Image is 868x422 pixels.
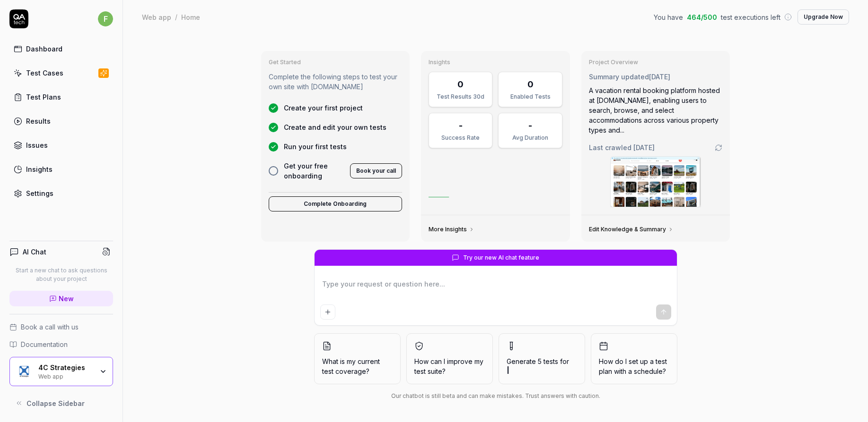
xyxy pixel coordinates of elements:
[687,12,717,22] span: 464 / 500
[21,322,79,332] span: Book a call with us
[269,72,403,92] p: Complete the following steps to test your own site with [DOMAIN_NAME]
[429,59,562,66] h3: Insights
[26,398,85,408] span: Collapse Sidebar
[59,294,74,304] span: New
[9,394,113,413] button: Collapse Sidebar
[721,12,780,22] span: test executions left
[181,12,200,22] div: Home
[9,136,113,154] a: Issues
[429,226,474,233] a: More Insights
[350,163,402,178] button: Book your call
[350,165,402,175] a: Book your call
[463,253,539,262] span: Try our new AI chat feature
[591,333,677,384] button: How do I set up a test plan with a schedule?
[16,363,33,380] img: 4C Strategies Logo
[504,134,556,142] div: Avg Duration
[589,143,655,152] span: Last crawled
[459,119,463,132] div: -
[38,372,93,380] div: Web app
[98,11,113,26] span: f
[507,356,577,376] span: Generate 5 tests for
[26,92,61,102] div: Test Plans
[611,157,701,207] img: Screenshot
[269,196,403,211] button: Complete Onboarding
[414,356,485,376] span: How can I improve my test suite?
[320,304,335,320] button: Add attachment
[589,85,723,135] div: A vacation rental booking platform hosted at [DOMAIN_NAME], enabling users to search, browse, and...
[284,161,345,181] span: Get your free onboarding
[504,93,556,101] div: Enabled Tests
[284,122,386,132] span: Create and edit your own tests
[9,339,113,349] a: Documentation
[9,266,113,283] p: Start a new chat to ask questions about your project
[175,12,177,22] div: /
[9,64,113,82] a: Test Cases
[599,356,669,376] span: How do I set up a test plan with a schedule?
[9,291,113,306] a: New
[589,73,649,81] span: Summary updated
[9,160,113,178] a: Insights
[715,144,722,152] a: Go to crawling settings
[21,339,68,349] span: Documentation
[322,356,393,376] span: What is my current test coverage?
[26,68,63,78] div: Test Cases
[9,88,113,106] a: Test Plans
[589,226,674,233] a: Edit Knowledge & Summary
[26,164,53,174] div: Insights
[98,9,113,28] button: f
[284,103,363,113] span: Create your first project
[9,184,113,203] a: Settings
[26,188,53,198] div: Settings
[23,247,46,257] h4: AI Chat
[435,134,486,142] div: Success Rate
[26,116,51,126] div: Results
[633,143,655,152] time: [DATE]
[284,142,347,152] span: Run your first tests
[9,40,113,58] a: Dashboard
[314,392,677,400] div: Our chatbot is still beta and can make mistakes. Trust answers with caution.
[528,119,532,132] div: -
[457,78,464,91] div: 0
[314,333,401,384] button: What is my current test coverage?
[26,44,62,54] div: Dashboard
[9,322,113,332] a: Book a call with us
[589,59,723,66] h3: Project Overview
[527,78,534,91] div: 0
[649,73,670,81] time: [DATE]
[26,140,48,150] div: Issues
[38,363,93,372] div: 4C Strategies
[9,357,113,386] button: 4C Strategies Logo4C StrategiesWeb app
[499,333,585,384] button: Generate 5 tests for
[654,12,683,22] span: You have
[406,333,493,384] button: How can I improve my test suite?
[269,59,403,66] h3: Get Started
[9,112,113,130] a: Results
[435,93,486,101] div: Test Results 30d
[142,12,171,22] div: Web app
[798,9,849,25] button: Upgrade Now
